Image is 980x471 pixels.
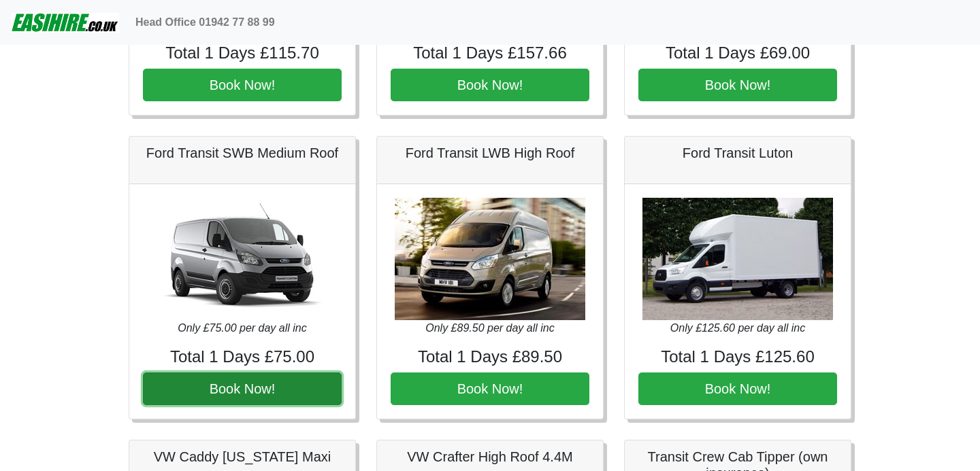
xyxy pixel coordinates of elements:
h4: Total 1 Days £115.70 [143,43,342,63]
img: Ford Transit Luton [642,198,833,320]
img: easihire_logo_small.png [11,9,119,36]
h5: Ford Transit LWB High Roof [391,145,589,161]
a: Head Office 01942 77 88 99 [130,9,280,36]
button: Book Now! [391,69,589,101]
img: Ford Transit LWB High Roof [395,198,585,320]
h5: Ford Transit SWB Medium Roof [143,145,342,161]
h5: VW Crafter High Roof 4.4M [391,449,589,465]
b: Head Office 01942 77 88 99 [135,16,275,28]
h4: Total 1 Days £89.50 [391,347,589,367]
button: Book Now! [638,69,837,101]
h5: VW Caddy [US_STATE] Maxi [143,449,342,465]
i: Only £89.50 per day all inc [425,322,554,334]
img: Ford Transit SWB Medium Roof [147,198,338,320]
h4: Total 1 Days £75.00 [143,347,342,367]
i: Only £75.00 per day all inc [178,322,306,334]
h5: Ford Transit Luton [638,145,837,161]
h4: Total 1 Days £157.66 [391,43,589,63]
button: Book Now! [638,372,837,405]
h4: Total 1 Days £69.00 [638,43,837,63]
h4: Total 1 Days £125.60 [638,347,837,367]
button: Book Now! [143,69,342,101]
button: Book Now! [143,372,342,405]
button: Book Now! [391,372,589,405]
i: Only £125.60 per day all inc [670,322,805,334]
